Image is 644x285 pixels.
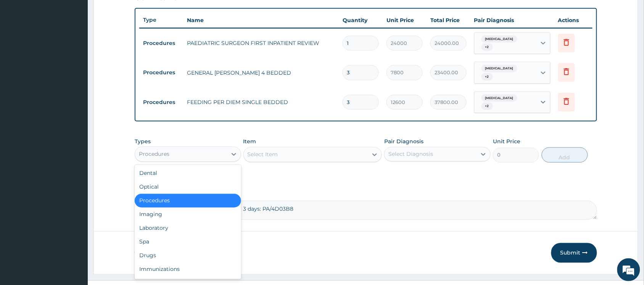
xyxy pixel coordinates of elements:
[14,38,31,57] img: d_794563401_company_1708531726252_794563401
[183,65,339,80] td: GENERAL [PERSON_NAME] 4 BEDDED
[542,147,588,163] button: Add
[139,95,183,109] td: Procedures
[135,194,241,208] div: Procedures
[139,151,169,158] div: Procedures
[40,43,128,53] div: Chat with us now
[135,138,151,145] label: Types
[481,102,493,110] span: + 2
[481,94,517,102] span: [MEDICAL_DATA]
[388,151,433,158] div: Select Diagnosis
[384,138,423,145] label: Pair Diagnosis
[243,138,256,145] label: Item
[551,243,597,263] button: Submit
[383,13,427,28] th: Unit Price
[44,91,105,168] span: We're online!
[481,65,517,72] span: [MEDICAL_DATA]
[135,190,597,197] label: Comment
[139,66,183,80] td: Procedures
[125,4,143,22] div: Minimize live chat window
[183,94,339,110] td: FEEDING PER DIEM SINGLE BEDDED
[135,263,241,276] div: Immunizations
[135,180,241,194] div: Optical
[135,235,241,249] div: Spa
[248,151,278,159] div: Select Item
[481,35,517,43] span: [MEDICAL_DATA]
[183,13,339,28] th: Name
[427,13,470,28] th: Total Price
[139,36,183,50] td: Procedures
[183,35,339,51] td: PAEDIATRIC SURGEON FIRST INPATIENT REVIEW
[470,13,554,28] th: Pair Diagnosis
[481,73,493,81] span: + 2
[554,13,592,28] th: Actions
[135,167,241,180] div: Dental
[4,198,145,224] textarea: Type your message and hit 'Enter'
[481,43,493,51] span: + 2
[135,221,241,235] div: Laboratory
[135,208,241,221] div: Imaging
[339,13,383,28] th: Quantity
[493,138,520,145] label: Unit Price
[135,249,241,263] div: Drugs
[139,13,183,27] th: Type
